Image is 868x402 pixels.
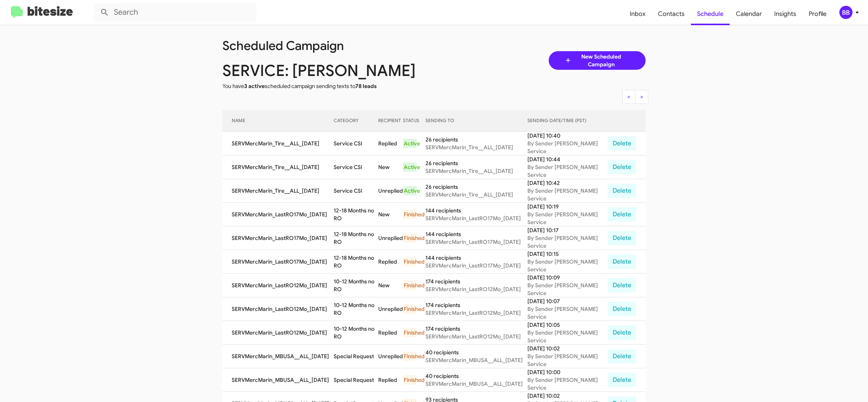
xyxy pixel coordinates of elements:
div: Finished [403,304,417,314]
div: BB [839,6,852,19]
button: Delete [608,231,636,245]
div: SERVMercMarin_Tire__ALL_[DATE] [425,143,527,151]
button: Previous [622,90,635,104]
td: 10-12 Months no RO [334,274,378,297]
div: Scheduled Campaign [217,42,440,50]
td: SERVMercMarin_LastRO12Mo_[DATE] [222,321,334,345]
div: [DATE] 10:02 [527,392,608,400]
td: 10-12 Months no RO [334,297,378,321]
button: BB [833,6,859,19]
div: By Sender [PERSON_NAME] Service [527,187,608,202]
div: By Sender [PERSON_NAME] Service [527,234,608,250]
button: Delete [608,302,636,316]
button: Delete [608,349,636,364]
td: Unreplied [378,179,403,203]
div: 174 recipients [425,325,527,333]
div: 144 recipients [425,207,527,214]
button: Delete [608,160,636,174]
div: By Sender [PERSON_NAME] Service [527,305,608,321]
div: SERVMercMarin_LastRO17Mo_[DATE] [425,214,527,222]
div: 26 recipients [425,136,527,143]
a: New Scheduled Campaign [549,51,646,70]
td: Replied [378,321,403,345]
div: SERVMercMarin_LastRO12Mo_[DATE] [425,285,527,293]
td: Service CSI [334,132,378,155]
nav: Page navigation example [623,90,648,104]
td: New [378,203,403,226]
div: SERVMercMarin_LastRO12Mo_[DATE] [425,333,527,340]
div: [DATE] 10:00 [527,368,608,376]
div: 40 recipients [425,349,527,356]
div: Active [403,139,417,148]
button: Delete [608,136,636,151]
button: Delete [608,207,636,222]
div: [DATE] 10:15 [527,250,608,258]
div: [DATE] 10:44 [527,155,608,163]
div: Finished [403,328,417,337]
td: 12-18 Months no RO [334,250,378,274]
button: Delete [608,183,636,198]
td: New [378,155,403,179]
a: Insights [768,3,803,25]
td: SERVMercMarin_Tire__ALL_[DATE] [222,132,334,155]
div: [DATE] 10:17 [527,226,608,234]
a: Schedule [691,3,730,25]
th: RECIPIENT [378,110,403,132]
span: » [640,93,643,100]
td: SERVMercMarin_MBUSA__ALL_[DATE] [222,345,334,368]
div: [DATE] 10:05 [527,321,608,329]
td: Unreplied [378,226,403,250]
td: 12-18 Months no RO [334,203,378,226]
td: SERVMercMarin_Tire__ALL_[DATE] [222,155,334,179]
td: Replied [378,250,403,274]
td: SERVMercMarin_LastRO17Mo_[DATE] [222,250,334,274]
td: 10-12 Months no RO [334,321,378,345]
div: [DATE] 10:19 [527,203,608,210]
td: SERVMercMarin_LastRO17Mo_[DATE] [222,226,334,250]
td: Special Request [334,345,378,368]
a: Inbox [623,3,652,25]
div: SERVMercMarin_LastRO12Mo_[DATE] [425,309,527,317]
div: SERVMercMarin_MBUSA__ALL_[DATE] [425,380,527,388]
div: [DATE] 10:02 [527,345,608,352]
div: 174 recipients [425,278,527,285]
a: Profile [803,3,833,25]
div: You have scheduled campaign sending texts to [217,82,440,90]
button: Delete [608,325,636,340]
div: 144 recipients [425,230,527,238]
td: Special Request [334,368,378,392]
div: By Sender [PERSON_NAME] Service [527,163,608,179]
div: Active [403,186,417,195]
td: Service CSI [334,179,378,203]
input: Search [94,3,257,22]
div: 26 recipients [425,159,527,167]
div: Active [403,162,417,172]
td: New [378,274,403,297]
td: SERVMercMarin_Tire__ALL_[DATE] [222,179,334,203]
th: NAME [222,110,334,132]
div: 144 recipients [425,254,527,262]
span: New Scheduled Campaign [572,53,630,68]
span: « [627,93,630,100]
th: STATUS [403,110,425,132]
button: Next [635,90,648,104]
td: SERVMercMarin_LastRO12Mo_[DATE] [222,274,334,297]
div: By Sender [PERSON_NAME] Service [527,281,608,297]
div: By Sender [PERSON_NAME] Service [527,329,608,344]
div: [DATE] 10:42 [527,179,608,187]
div: By Sender [PERSON_NAME] Service [527,376,608,392]
button: Delete [608,278,636,293]
th: SENDING TO [425,110,527,132]
span: Contacts [652,3,691,25]
a: Calendar [730,3,768,25]
div: Finished [403,233,417,243]
span: 3 active [244,83,265,90]
div: SERVMercMarin_LastRO17Mo_[DATE] [425,262,527,269]
div: SERVICE: [PERSON_NAME] [217,67,440,74]
th: CATEGORY [334,110,378,132]
div: 26 recipients [425,183,527,191]
th: SENDING DATE/TIME (PST) [527,110,608,132]
div: SERVMercMarin_Tire__ALL_[DATE] [425,191,527,198]
td: Unreplied [378,297,403,321]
